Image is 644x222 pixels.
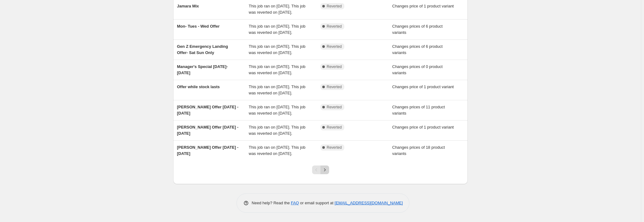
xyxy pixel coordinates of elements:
span: Reverted [327,145,342,150]
span: Reverted [327,4,342,9]
span: Changes price of 1 product variant [392,84,454,89]
span: Jamara Mix [177,4,199,8]
button: Next [320,165,329,174]
span: Reverted [327,84,342,89]
span: Gen Z Emergency Landing Offer- Sat Sun Only [177,44,228,55]
span: This job ran on [DATE]. This job was reverted on [DATE]. [249,125,306,136]
span: [PERSON_NAME] Offer [DATE] - [DATE] [177,125,238,136]
a: [EMAIL_ADDRESS][DOMAIN_NAME] [335,201,403,205]
span: Mon- Tues - Wed Offer [177,24,219,29]
span: This job ran on [DATE]. This job was reverted on [DATE]. [249,24,306,35]
span: [PERSON_NAME] Offer [DATE] - [DATE] [177,145,238,156]
span: Changes prices of 0 product variants [392,64,443,75]
a: FAQ [291,201,299,205]
span: Changes prices of 18 product variants [392,145,445,156]
span: Manager's Special [DATE]- [DATE] [177,64,228,75]
span: This job ran on [DATE]. This job was reverted on [DATE]. [249,44,306,55]
span: Reverted [327,125,342,130]
span: Need help? Read the [252,201,291,205]
span: Changes prices of 11 product variants [392,105,445,116]
span: This job ran on [DATE]. This job was reverted on [DATE]. [249,145,306,156]
span: Reverted [327,105,342,110]
span: Changes price of 1 product variant [392,4,454,8]
span: Changes price of 1 product variant [392,125,454,129]
span: Changes prices of 6 product variants [392,44,443,55]
span: Reverted [327,44,342,49]
nav: Pagination [312,165,329,174]
span: Offer while stock lasts [177,84,220,89]
span: or email support at [299,201,335,205]
span: This job ran on [DATE]. This job was reverted on [DATE]. [249,4,306,15]
span: This job ran on [DATE]. This job was reverted on [DATE]. [249,84,306,95]
span: Reverted [327,24,342,29]
span: This job ran on [DATE]. This job was reverted on [DATE]. [249,105,306,116]
span: This job ran on [DATE]. This job was reverted on [DATE]. [249,64,306,75]
span: [PERSON_NAME] Offer [DATE] - [DATE] [177,105,238,116]
span: Reverted [327,64,342,69]
span: Changes prices of 6 product variants [392,24,443,35]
